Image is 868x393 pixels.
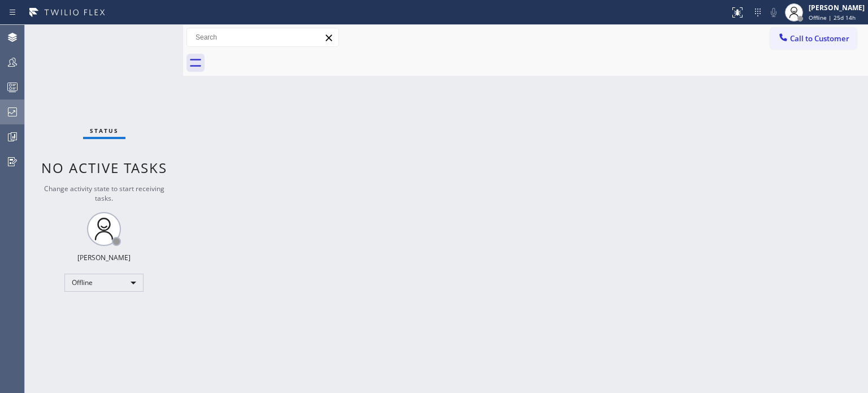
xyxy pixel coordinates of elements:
[44,184,164,203] span: Change activity state to start receiving tasks.
[766,5,782,20] button: Mute
[809,3,865,12] div: [PERSON_NAME]
[770,28,857,49] button: Call to Customer
[41,158,167,177] span: No active tasks
[809,14,856,21] span: Offline | 25d 14h
[790,33,849,44] span: Call to Customer
[90,127,119,135] span: Status
[64,274,144,292] div: Offline
[187,28,338,46] input: Search
[77,253,131,262] div: [PERSON_NAME]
